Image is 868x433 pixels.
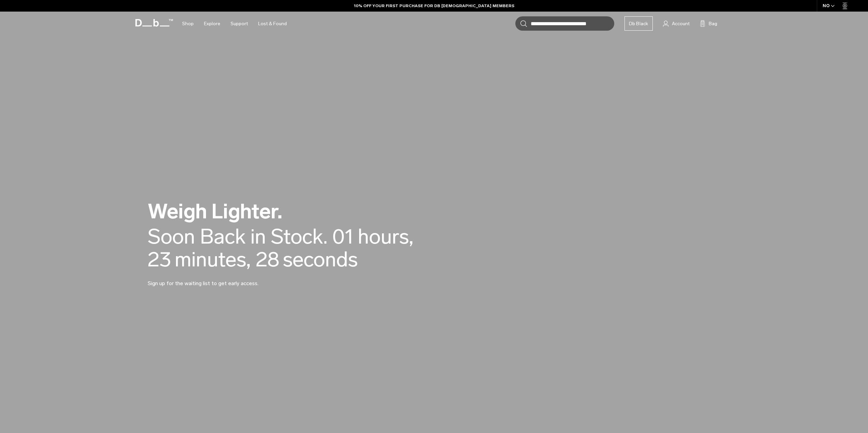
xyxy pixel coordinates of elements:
button: Bag [700,19,717,28]
a: Explore [204,12,220,36]
a: Support [231,12,248,36]
span: 01 [333,225,354,248]
span: hours, [358,225,413,248]
a: Lost & Found [258,12,287,36]
a: Shop [182,12,194,36]
div: Soon Back in Stock. [148,225,327,248]
span: 23 [148,248,171,271]
span: Bag [709,20,717,27]
h2: Weigh Lighter. [148,201,455,222]
span: , [246,247,251,272]
a: Db Black [624,16,653,31]
span: seconds [283,248,358,271]
span: Account [672,20,690,27]
p: Sign up for the waiting list to get early access. [148,271,311,288]
span: 28 [256,248,279,271]
a: Account [663,19,690,28]
span: minutes [175,248,251,271]
nav: Main Navigation [177,12,292,36]
a: 10% OFF YOUR FIRST PURCHASE FOR DB [DEMOGRAPHIC_DATA] MEMBERS [354,3,514,9]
